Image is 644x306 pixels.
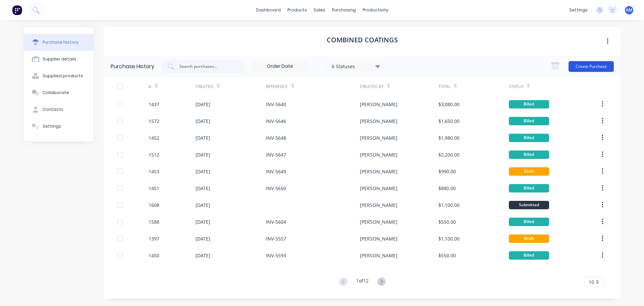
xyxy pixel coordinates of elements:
div: $880.00 [438,185,456,192]
span: 10 [589,278,594,286]
div: [PERSON_NAME] [360,101,397,108]
div: [PERSON_NAME] [360,185,397,192]
div: Submitted [509,201,549,209]
div: INV-5604 [266,218,286,225]
div: INV-5557 [266,235,286,242]
div: $2,200.00 [438,151,460,158]
div: $550.00 [438,252,456,259]
span: AM [626,7,632,13]
div: $550.00 [438,218,456,225]
div: 6 Statuses [332,62,380,70]
div: Created [196,84,213,90]
div: [DATE] [196,134,210,141]
div: [DATE] [196,185,210,192]
div: Purchase history [43,39,78,45]
div: INV-5649 [266,168,286,175]
button: Supplier details [24,51,94,68]
div: [DATE] [196,151,210,158]
div: 1451 [149,185,159,192]
a: dashboard [253,5,284,15]
div: Purchase History [111,62,154,71]
div: [DATE] [196,235,210,242]
div: Supplied products [43,73,83,79]
div: Total [438,84,450,90]
div: [DATE] [196,202,210,209]
div: Billed [509,251,549,260]
div: [DATE] [196,168,210,175]
div: Draft [509,167,549,176]
div: [DATE] [196,218,210,225]
div: Draft [509,234,549,243]
div: $1,980.00 [438,134,460,141]
img: Factory [12,5,22,15]
div: [PERSON_NAME] [360,252,397,259]
div: purchasing [329,5,359,15]
div: INV-5648 [266,134,286,141]
div: Status [509,84,524,90]
div: Collaborate [43,90,69,96]
button: Settings [24,118,94,135]
div: $1,100.00 [438,202,460,209]
button: Purchase history [24,34,94,51]
div: 1512 [149,151,159,158]
div: 1450 [149,252,159,259]
div: $1,100.00 [438,235,460,242]
div: [PERSON_NAME] [360,168,397,175]
div: $990.00 [438,168,456,175]
div: Billed [509,184,549,192]
div: INV-5650 [266,185,286,192]
div: Created By [360,84,384,90]
div: Reference [266,84,288,90]
div: 1 of 12 [356,277,369,287]
button: Create Purchase [569,61,614,72]
div: Supplier details [43,56,76,62]
div: productivity [359,5,392,15]
h1: Combined Coatings [327,36,398,44]
div: sales [310,5,329,15]
div: $3,080.00 [438,101,460,108]
div: settings [566,5,591,15]
div: Contacts [43,106,63,113]
div: INV-5646 [266,118,286,125]
div: Billed [509,134,549,142]
div: INV-5593 [266,252,286,259]
div: [DATE] [196,101,210,108]
div: [DATE] [196,252,210,259]
button: Contacts [24,101,94,118]
div: [PERSON_NAME] [360,235,397,242]
div: $1,650.00 [438,118,460,125]
div: [PERSON_NAME] [360,151,397,158]
div: [PERSON_NAME] [360,202,397,209]
div: Billed [509,117,549,125]
div: products [284,5,310,15]
div: 1453 [149,168,159,175]
div: Settings [43,123,61,129]
div: INV-5647 [266,151,286,158]
div: 1588 [149,218,159,225]
div: 1452 [149,134,159,141]
button: Supplied products [24,68,94,84]
div: 1572 [149,118,159,125]
input: Order Date [252,61,308,72]
div: 1437 [149,101,159,108]
div: 1608 [149,202,159,209]
div: INV-5640 [266,101,286,108]
div: [PERSON_NAME] [360,218,397,225]
input: Search purchases... [179,63,234,70]
div: [PERSON_NAME] [360,134,397,141]
div: 1397 [149,235,159,242]
div: Billed [509,100,549,108]
div: # [149,84,151,90]
button: Collaborate [24,84,94,101]
div: Billed [509,218,549,226]
div: [PERSON_NAME] [360,118,397,125]
div: Billed [509,150,549,159]
div: [DATE] [196,118,210,125]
